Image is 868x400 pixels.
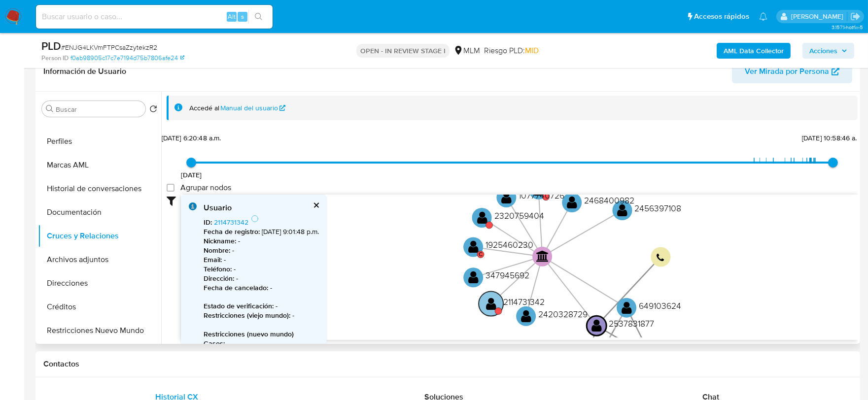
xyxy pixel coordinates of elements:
button: Historial de conversaciones [38,177,161,200]
p: - [204,301,319,311]
text: 1077740726 [519,189,564,201]
b: Casos : [204,338,225,348]
b: Fecha de registro : [204,227,260,236]
a: Notificaciones [759,12,767,21]
p: dalia.goicochea@mercadolibre.com.mx [791,12,847,21]
text: 2114731342 [503,295,545,307]
p: - [204,246,319,255]
b: ID : [204,217,212,227]
b: Restricciones (nuevo mundo) [204,329,294,339]
text:  [468,239,479,254]
b: Nombre : [204,245,230,255]
text:  [567,195,577,209]
b: Estado de verificación : [204,301,274,311]
h1: Información de Usuario [43,67,126,76]
span: Alt [228,12,236,21]
input: Agrupar nodos [167,184,174,192]
span: MID [525,45,539,56]
text:  [622,300,632,314]
b: Nickname : [204,236,236,246]
text:  [618,203,628,217]
text: 2456397108 [635,202,682,214]
a: Salir [850,11,861,22]
text:  [501,190,512,204]
p: - [204,265,319,274]
span: Riesgo PLD: [484,45,539,56]
a: f0ab98905c17c7e7194d75b7806afe24 [70,54,184,63]
span: Accedé al [189,103,219,113]
b: Fecha de cancelado : [204,283,268,293]
span: Ver Mirada por Persona [745,60,829,83]
p: - [204,283,319,293]
div: Usuario [204,202,319,213]
span: # ENJG4LKVmFTPCsaZzytekzR2 [61,42,157,52]
span: [DATE] 10:58:46 a.m. [802,133,864,143]
button: Archivos adjuntos [38,248,161,271]
button: Restricciones Nuevo Mundo [38,319,161,342]
p: - [204,339,319,348]
button: Documentación [38,200,161,224]
input: Buscar [56,105,141,114]
text:  [468,270,479,284]
button: Perfiles [38,130,161,153]
button: Ver Mirada por Persona [732,60,852,83]
button: Créditos [38,295,161,319]
b: Dirección : [204,273,234,283]
p: OPEN - IN REVIEW STAGE I [356,44,450,58]
input: Buscar usuario o caso... [36,10,273,23]
b: Restricciones (viejo mundo) : [204,310,290,320]
h1: Contactos [43,359,852,369]
p: - [204,255,319,265]
text: 347945692 [486,269,529,281]
button: Volver al orden por defecto [149,105,157,116]
span: 3.157.1-hotfix-5 [832,23,863,31]
button: AML Data Collector [717,43,791,59]
text:  [536,250,549,262]
b: PLD [41,38,61,54]
span: [DATE] [181,170,202,180]
a: Manual del usuario [221,103,286,113]
text: 2420328729 [538,308,588,320]
text:  [477,210,487,225]
button: Acciones [802,43,854,59]
p: [DATE] 9:01:48 p.m. [204,227,319,236]
a: 2114731342 [214,217,248,227]
span: Accesos rápidos [694,11,749,22]
b: AML Data Collector [724,43,784,59]
button: cerrar [312,202,319,208]
button: Marcas AML [38,153,161,177]
p: - [204,236,319,246]
span: Acciones [809,43,837,59]
b: Person ID [41,54,69,63]
text: 1925460230 [486,238,533,251]
button: Lista Interna [38,342,161,366]
button: Buscar [46,105,54,113]
text: 2537831877 [609,317,654,330]
text:  [486,296,496,310]
text:  [521,309,531,323]
b: Teléfono : [204,264,232,274]
button: search-icon [248,10,269,24]
p: - [204,274,319,283]
b: Email : [204,255,222,265]
text:  [657,253,665,262]
button: Cruces y Relaciones [38,224,161,248]
p: - [204,311,319,320]
text: 2468400982 [584,194,634,206]
text: 2320759404 [494,209,544,222]
span: Agrupar nodos [180,183,231,193]
text: 649103624 [639,299,681,311]
span: s [241,12,244,21]
div: MLM [453,45,480,56]
text:  [591,318,602,333]
span: [DATE] 6:20:48 a.m. [162,133,221,143]
text: C [479,250,483,259]
button: Direcciones [38,271,161,295]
